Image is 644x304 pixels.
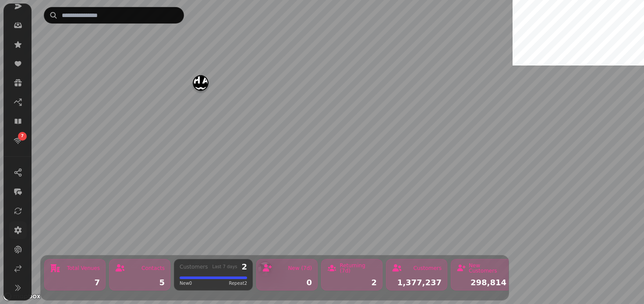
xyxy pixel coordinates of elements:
[180,264,208,269] div: Customers
[229,280,247,287] span: Repeat 2
[194,76,208,93] div: Map marker
[327,279,377,287] div: 2
[212,265,237,269] div: Last 7 days
[21,133,24,139] span: 7
[115,279,165,287] div: 5
[288,266,312,271] div: New (7d)
[9,132,27,149] a: 7
[194,76,208,90] button: Wahaca
[456,279,506,287] div: 298,814
[3,291,41,301] a: Mapbox logo
[340,263,377,273] div: Returning (7d)
[50,279,100,287] div: 7
[142,266,165,271] div: Contacts
[413,266,442,271] div: Customers
[241,263,247,271] div: 2
[262,279,312,287] div: 0
[469,263,506,273] div: New Customers
[67,266,100,271] div: Total Venues
[392,279,442,287] div: 1,377,237
[180,280,192,287] span: New 0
